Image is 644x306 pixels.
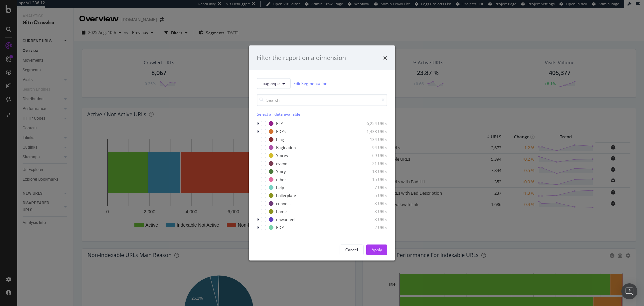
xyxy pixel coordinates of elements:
div: blog [276,137,284,142]
div: 15 URLs [355,177,387,182]
div: other [276,177,286,182]
div: Filter the report on a dimension [257,54,346,62]
div: home [276,209,287,214]
div: help [276,185,284,190]
div: events [276,161,288,166]
div: 3 URLs [355,217,387,222]
div: PLP [276,121,283,126]
span: pagetype [262,81,280,86]
div: Story [276,169,286,174]
button: Apply [366,244,387,255]
div: Apply [372,247,382,253]
div: 21 URLs [355,161,387,166]
div: PDPs [276,129,286,134]
div: unwanted [276,217,294,222]
div: Open Intercom Messenger [621,283,637,299]
div: 2 URLs [355,225,387,230]
div: 134 URLs [355,137,387,142]
div: 6,254 URLs [355,121,387,126]
input: Search [257,94,387,106]
a: Edit Segmentation [293,80,327,87]
div: 1,438 URLs [355,129,387,134]
div: 3 URLs [355,201,387,206]
div: connect [276,201,291,206]
button: pagetype [257,78,291,89]
div: times [383,54,387,62]
div: 94 URLs [355,145,387,150]
div: Pagination [276,145,296,150]
div: Stores [276,153,288,158]
div: 7 URLs [355,185,387,190]
div: boilerplate [276,193,296,198]
div: Cancel [345,247,358,253]
div: 3 URLs [355,209,387,214]
button: Cancel [340,244,364,255]
div: PDP [276,225,284,230]
div: modal [249,46,395,261]
div: Select all data available [257,111,387,117]
div: 69 URLs [355,153,387,158]
div: 18 URLs [355,169,387,174]
div: 5 URLs [355,193,387,198]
